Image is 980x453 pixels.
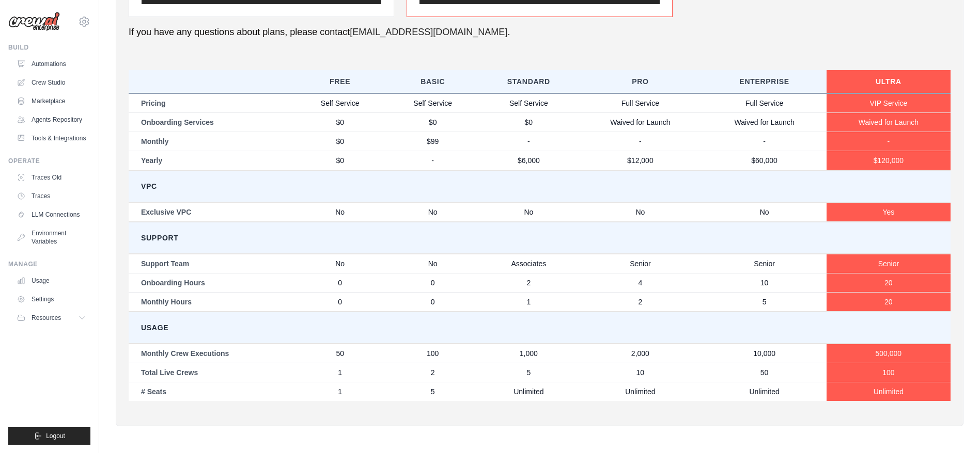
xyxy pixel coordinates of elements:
button: Resources [12,310,90,326]
td: 2 [578,292,702,312]
span: Logout [46,432,65,440]
td: 100 [386,344,479,363]
td: 50 [293,344,386,363]
td: 20 [827,273,951,292]
td: Support [129,222,951,254]
button: Logout [8,427,90,445]
td: No [702,202,826,222]
th: Standard [479,70,578,93]
a: Usage [12,272,90,289]
td: 2 [386,363,479,382]
td: 20 [827,292,951,312]
td: 10 [578,363,702,382]
th: Basic [386,70,479,93]
td: No [479,202,578,222]
a: Settings [12,291,90,308]
td: Senior [578,254,702,273]
td: No [386,202,479,222]
td: Self Service [293,93,386,113]
td: 1 [479,292,578,312]
a: Tools & Integrations [12,130,90,147]
td: 0 [293,273,386,292]
td: Self Service [386,93,479,113]
td: Senior [702,254,826,273]
td: 1 [293,382,386,401]
td: Self Service [479,93,578,113]
td: Unlimited [827,382,951,401]
td: - [479,132,578,151]
th: Pro [578,70,702,93]
td: Support Team [129,254,293,273]
td: Waived for Launch [578,112,702,132]
td: Usage [129,312,951,344]
span: Resources [32,314,61,322]
td: No [386,254,479,273]
td: 10,000 [702,344,826,363]
td: $0 [293,151,386,170]
a: Automations [12,56,90,72]
td: $0 [293,132,386,151]
td: Pricing [129,93,293,113]
a: Environment Variables [12,225,90,250]
td: Unlimited [578,382,702,401]
div: Manage [8,260,90,268]
td: No [293,202,386,222]
td: Waived for Launch [827,112,951,132]
td: - [827,132,951,151]
a: LLM Connections [12,206,90,223]
td: 500,000 [827,344,951,363]
td: 4 [578,273,702,292]
td: 5 [386,382,479,401]
td: 5 [479,363,578,382]
td: 0 [386,292,479,312]
td: VPC [129,170,951,202]
td: Monthly Crew Executions [129,344,293,363]
th: Ultra [827,70,951,93]
iframe: Chat Widget [928,403,980,453]
td: Associates [479,254,578,273]
td: No [578,202,702,222]
td: No [293,254,386,273]
td: - [702,132,826,151]
div: Operate [8,157,90,165]
td: # Seats [129,382,293,401]
td: 0 [293,292,386,312]
td: $99 [386,132,479,151]
td: Unlimited [479,382,578,401]
td: 2,000 [578,344,702,363]
td: Full Service [702,93,826,113]
td: $0 [386,112,479,132]
td: Senior [827,254,951,273]
td: 10 [702,273,826,292]
td: $120,000 [827,151,951,170]
td: Monthly Hours [129,292,293,312]
p: If you have any questions about plans, please contact . [129,25,951,39]
td: Exclusive VPC [129,202,293,222]
td: Waived for Launch [702,112,826,132]
td: - [578,132,702,151]
td: Unlimited [702,382,826,401]
a: Crew Studio [12,74,90,91]
td: $0 [479,112,578,132]
td: Total Live Crews [129,363,293,382]
img: Logo [8,12,60,31]
td: 50 [702,363,826,382]
a: Traces Old [12,169,90,186]
a: Marketplace [12,93,90,109]
td: $60,000 [702,151,826,170]
td: 1 [293,363,386,382]
div: Build [8,43,90,52]
td: 0 [386,273,479,292]
td: 1,000 [479,344,578,363]
th: Free [293,70,386,93]
a: [EMAIL_ADDRESS][DOMAIN_NAME] [350,27,507,37]
th: Enterprise [702,70,826,93]
a: Agents Repository [12,111,90,128]
td: Monthly [129,132,293,151]
td: Full Service [578,93,702,113]
td: VIP Service [827,93,951,113]
td: Yes [827,202,951,222]
td: Onboarding Services [129,112,293,132]
td: Yearly [129,151,293,170]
